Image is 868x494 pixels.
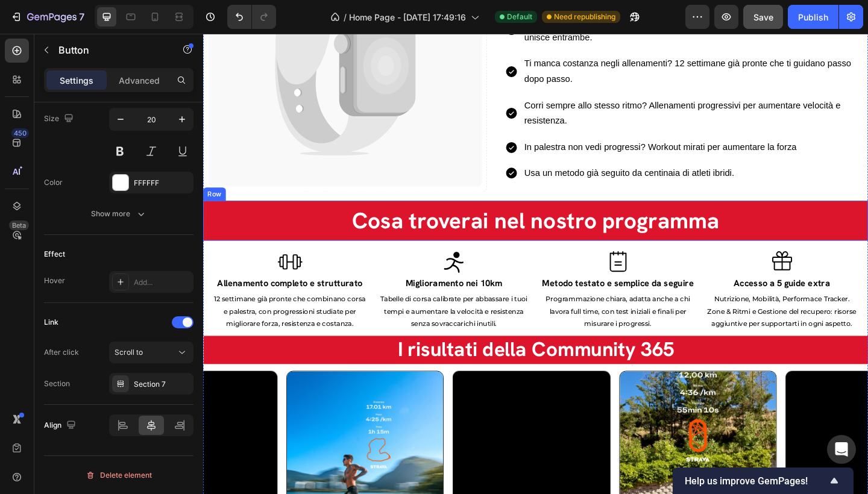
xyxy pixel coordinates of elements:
p: Settings [60,74,93,87]
div: Open Intercom Messenger [827,435,856,464]
button: Publish [788,5,838,29]
div: FFFFFF [134,178,190,189]
p: Metodo testato e semplice da seguire [368,263,534,281]
h2: Cosa troverai nel nostro programma [10,187,714,220]
div: 450 [11,128,29,138]
span: Home Page - [DATE] 17:49:16 [349,11,466,23]
p: Usa un metodo già seguito da centinaia di atleti ibridi. [349,143,722,161]
iframe: Design area [203,34,868,494]
div: Add... [134,277,190,288]
p: Accesso a 5 guide extra [546,263,712,281]
span: Help us improve GemPages! [685,475,827,487]
span: Need republishing [554,11,615,22]
p: Advanced [119,74,160,87]
p: In palestra non vedi progressi? Workout mirati per aumentare la forza [349,115,722,133]
div: Effect [44,249,65,260]
div: Show more [91,208,147,220]
p: Nutrizione, Mobilità, Performace Tracker. Zone & Ritmi e Gestione del recupero: risorse aggiuntiv... [546,283,712,322]
div: Size [44,111,76,127]
span: Scroll to [115,348,143,357]
div: Align [44,417,78,434]
div: Hover [44,275,65,286]
p: 7 [79,10,84,24]
p: Ti manca costanza negli allenamenti? 12 settimane già pronte che ti guidano passo dopo passo. [349,24,722,59]
button: Delete element [44,466,193,485]
p: Programmazione chiara, adatta anche a chi lavora full time, con test iniziali e finali per misura... [368,283,534,322]
div: Delete element [86,468,152,483]
span: Default [507,11,532,22]
span: / [344,11,347,23]
p: 12 settimane già pronte che combinano corsa e palestra, con progressioni studiate per migliorare ... [11,283,177,322]
span: Save [753,12,773,22]
div: Publish [798,11,828,23]
button: Show more [44,203,193,225]
button: Show survey - Help us improve GemPages! [685,474,841,488]
div: Section [44,378,70,389]
p: Corri sempre allo stesso ritmo? Allenamenti progressivi per aumentare velocità e resistenza. [349,70,722,105]
div: Undo/Redo [227,5,276,29]
p: Tabelle di corsa calibrate per abbassare i tuoi tempi e aumentare la velocità e resistenza senza ... [189,283,356,322]
button: Save [743,5,783,29]
div: Beta [9,220,29,230]
div: Link [44,317,58,328]
p: Allenamento completo e strutturato [11,263,177,281]
div: Color [44,177,63,188]
div: Section 7 [134,379,190,390]
div: After click [44,347,79,358]
p: Button [58,43,161,57]
p: Miglioramento nei 10km [189,263,356,281]
div: Row [2,169,22,180]
button: 7 [5,5,90,29]
button: Scroll to [109,342,193,363]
